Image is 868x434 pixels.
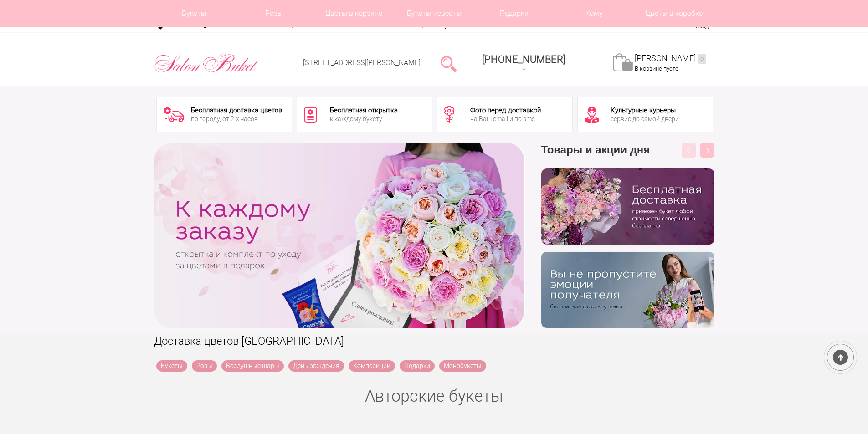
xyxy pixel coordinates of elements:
a: Розы [192,360,217,372]
div: на Ваш email и по sms [470,116,541,122]
a: День рождения [288,360,344,372]
div: по городу, от 2-х часов [191,116,282,122]
button: Next [700,143,714,158]
img: hpaj04joss48rwypv6hbykmvk1dj7zyr.png.webp [541,168,714,245]
div: Культурные курьеры [611,107,679,114]
div: Бесплатная открытка [330,107,398,114]
div: сервис до самой двери [611,116,679,122]
a: Подарки [400,360,435,372]
a: Букеты [156,360,187,372]
h1: Доставка цветов [GEOGRAPHIC_DATA] [154,333,714,349]
ins: 0 [698,54,706,64]
a: [PERSON_NAME] [635,53,706,64]
h3: Товары и акции дня [541,143,714,168]
div: к каждому букету [330,116,398,122]
img: Цветы Нижний Новгород [154,51,258,75]
a: [PHONE_NUMBER] [477,51,571,77]
a: Композиции [349,360,395,372]
a: Авторские букеты [365,387,503,406]
div: Бесплатная доставка цветов [191,107,282,114]
div: Фото перед доставкой [470,107,541,114]
img: v9wy31nijnvkfycrkduev4dhgt9psb7e.png.webp [541,252,714,328]
span: [PHONE_NUMBER] [482,54,565,65]
span: В корзине пусто [635,65,678,72]
a: Воздушные шары [221,360,284,372]
a: [STREET_ADDRESS][PERSON_NAME] [303,58,421,67]
a: Монобукеты [439,360,486,372]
